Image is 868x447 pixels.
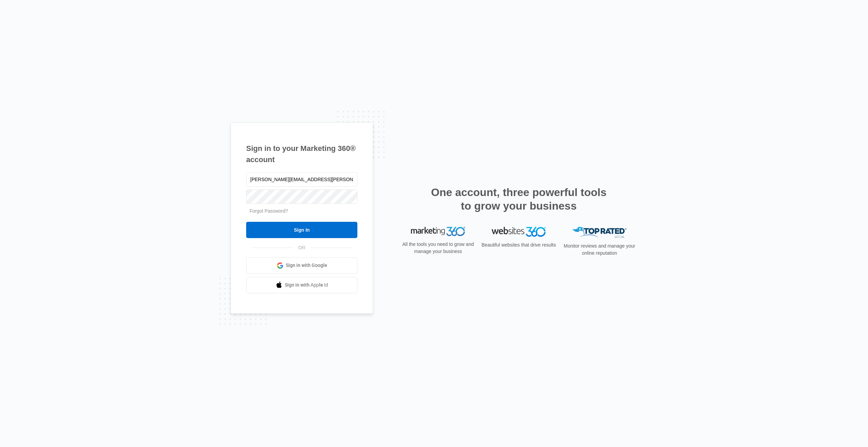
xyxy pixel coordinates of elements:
img: Marketing 360 [411,227,465,236]
a: Sign in with Apple Id [246,277,357,293]
p: All the tools you need to grow and manage your business [400,241,476,255]
h2: One account, three powerful tools to grow your business [429,186,609,213]
img: Websites 360 [492,227,546,237]
img: Top Rated Local [572,227,627,238]
a: Forgot Password? [250,208,288,214]
span: Sign in with Google [286,262,327,269]
a: Sign in with Google [246,257,357,274]
span: OR [294,244,310,251]
input: Sign In [246,222,357,238]
span: Sign in with Apple Id [285,281,328,289]
h1: Sign in to your Marketing 360® account [246,143,357,165]
p: Monitor reviews and manage your online reputation [561,242,637,257]
p: Beautiful websites that drive results [481,241,557,249]
input: Email [246,172,357,187]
